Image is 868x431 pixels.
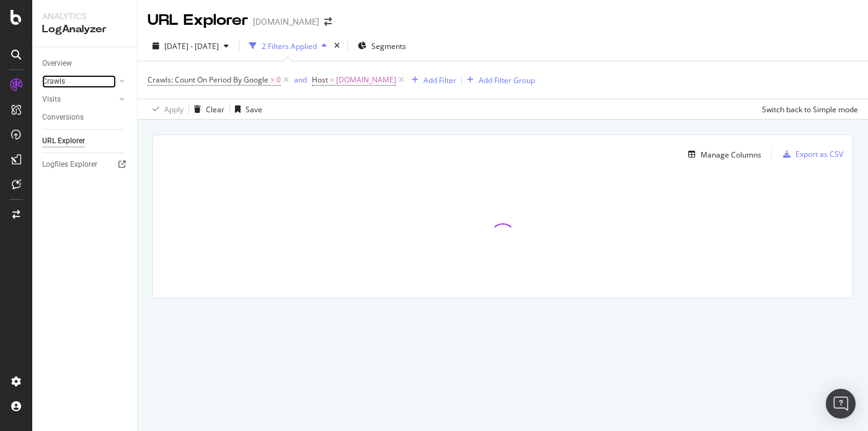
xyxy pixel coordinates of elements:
div: Manage Columns [701,149,761,160]
span: [DATE] - [DATE] [164,41,219,51]
div: Add Filter Group [479,75,535,86]
div: times [332,40,342,52]
div: Export as CSV [795,149,843,159]
div: Crawls [42,75,65,88]
div: Conversions [42,111,84,124]
button: Add Filter Group [462,73,535,87]
div: 2 Filters Applied [262,41,317,51]
a: Visits [42,93,116,106]
div: Switch back to Simple mode [762,104,858,115]
span: > [270,74,275,85]
span: = [330,74,334,85]
div: Logfiles Explorer [42,158,97,171]
button: Switch back to Simple mode [757,99,858,119]
div: arrow-right-arrow-left [324,17,332,26]
button: and [294,74,307,86]
button: 2 Filters Applied [244,36,332,56]
span: Segments [371,41,406,51]
div: Visits [42,93,61,106]
div: Apply [164,104,184,115]
a: Overview [42,57,128,70]
a: Conversions [42,111,128,124]
div: Overview [42,57,72,70]
div: URL Explorer [148,10,248,31]
span: [DOMAIN_NAME] [336,71,396,89]
button: Save [230,99,262,119]
button: Manage Columns [683,147,761,162]
div: LogAnalyzer [42,22,127,37]
button: Apply [148,99,184,119]
div: [DOMAIN_NAME] [253,16,319,28]
div: Analytics [42,10,127,22]
div: URL Explorer [42,135,85,148]
button: Add Filter [407,73,456,87]
span: 0 [277,71,281,89]
button: Clear [189,99,224,119]
span: Crawls: Count On Period By Google [148,74,268,85]
a: Logfiles Explorer [42,158,128,171]
button: Segments [353,36,411,56]
div: and [294,74,307,85]
a: Crawls [42,75,116,88]
a: URL Explorer [42,135,128,148]
div: Save [246,104,262,115]
span: Host [312,74,328,85]
button: Export as CSV [778,144,843,164]
div: Open Intercom Messenger [826,389,856,419]
div: Add Filter [423,75,456,86]
div: Clear [206,104,224,115]
button: [DATE] - [DATE] [148,36,234,56]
